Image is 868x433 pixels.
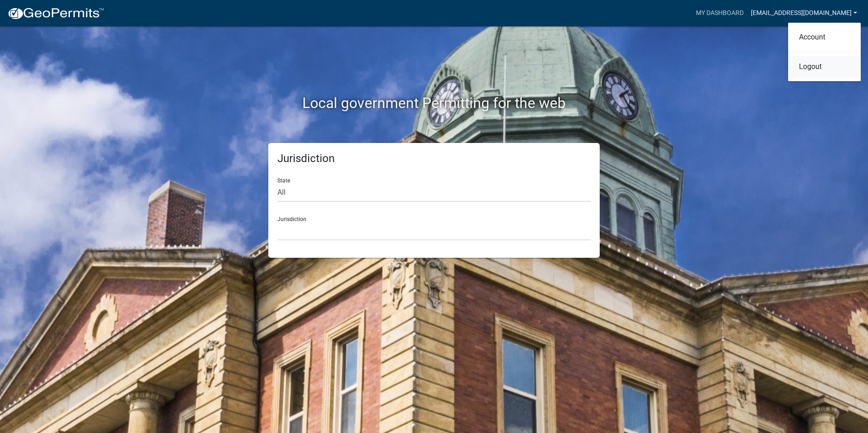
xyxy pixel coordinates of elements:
h5: Jurisdiction [277,152,591,165]
a: [EMAIL_ADDRESS][DOMAIN_NAME] [747,5,861,22]
a: My Dashboard [692,5,747,22]
div: [EMAIL_ADDRESS][DOMAIN_NAME] [788,23,861,81]
a: Logout [788,56,861,78]
h2: Local government Permitting for the web [182,94,686,112]
a: Account [788,26,861,48]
